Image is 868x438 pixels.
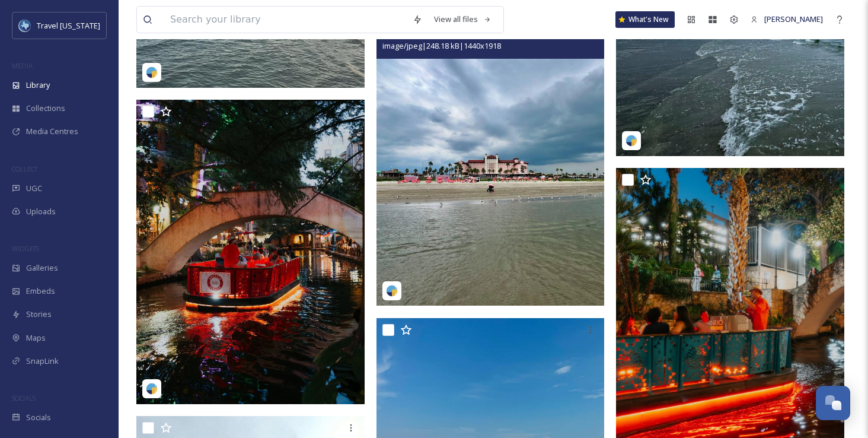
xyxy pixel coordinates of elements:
[816,386,850,420] button: Open Chat
[26,103,65,114] span: Collections
[615,11,675,28] a: What's New
[26,262,58,274] span: Galleries
[26,80,50,91] span: Library
[764,14,823,24] span: [PERSON_NAME]
[26,356,59,367] span: SnapLink
[26,332,46,344] span: Maps
[26,183,42,194] span: UGC
[12,61,33,70] span: MEDIA
[164,7,407,33] input: Search your library
[26,412,51,423] span: Socials
[626,135,637,147] img: snapsea-logo.png
[26,285,55,297] span: Embeds
[386,285,398,297] img: snapsea-logo.png
[12,164,37,173] span: COLLECT
[12,393,36,402] span: SOCIALS
[37,20,100,31] span: Travel [US_STATE]
[19,20,31,31] img: images%20%281%29.jpeg
[146,66,158,78] img: snapsea-logo.png
[745,8,829,31] a: [PERSON_NAME]
[382,40,501,51] span: image/jpeg | 248.18 kB | 1440 x 1918
[26,309,52,320] span: Stories
[26,206,56,217] span: Uploads
[26,126,78,137] span: Media Centres
[146,383,158,395] img: snapsea-logo.png
[428,8,497,31] a: View all files
[136,100,365,404] img: ando_kurohige-17981806163855251.jpeg
[12,244,39,253] span: WIDGETS
[376,2,605,306] img: roamgalveston-18039740594674978.jpeg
